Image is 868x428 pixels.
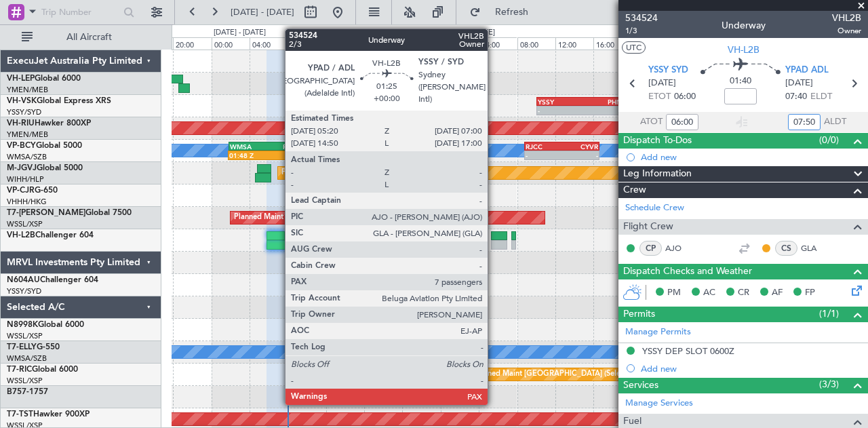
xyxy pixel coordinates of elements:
div: 00:00 [212,37,250,50]
div: Underway [722,18,766,33]
button: Refresh [463,1,545,23]
a: VH-L2BChallenger 604 [7,231,94,239]
div: Planned Maint [GEOGRAPHIC_DATA] (Seletar) [234,208,393,228]
span: 07:40 [785,90,807,104]
div: 04:00 [250,37,288,50]
span: FP [805,286,815,300]
span: 06:00 [674,90,696,104]
a: M-JGVJGlobal 5000 [7,164,83,172]
div: 00:00 [441,37,479,50]
span: CR [738,286,749,300]
div: 20:00 [402,37,440,50]
div: [DATE] - [DATE] [214,27,266,39]
a: WSSL/XSP [7,219,43,229]
div: - [538,106,582,115]
div: - [581,106,625,115]
span: T7-[PERSON_NAME] [7,209,85,217]
div: Unplanned Maint [GEOGRAPHIC_DATA] (Seletar) [463,364,632,385]
a: WSSL/XSP [7,376,43,386]
a: VH-LEPGlobal 6000 [7,75,81,83]
div: CYVR [562,142,598,151]
div: - [264,151,300,159]
div: - [562,151,598,159]
span: VH-L2B [728,43,759,57]
span: VH-LEP [7,75,35,83]
a: B757-1757 [7,388,48,396]
span: N604AU [7,276,40,284]
div: Add new [641,363,861,374]
div: Add new [641,151,861,163]
div: [DATE] - [DATE] [443,27,495,39]
a: VP-CJRG-650 [7,187,58,195]
span: ALDT [824,115,846,129]
div: CP [639,241,662,256]
a: WMSA/SZB [7,353,47,364]
a: Schedule Crew [625,201,684,215]
a: VP-BCYGlobal 5000 [7,142,82,150]
span: Owner [832,25,861,37]
a: T7-TSTHawker 900XP [7,410,90,419]
span: VP-BCY [7,142,36,150]
span: (1/1) [819,307,839,321]
span: YSSY SYD [648,64,688,77]
span: Dispatch Checks and Weather [623,264,752,279]
span: YPAD ADL [785,64,829,77]
a: WIHH/HLP [7,174,44,184]
input: --:-- [666,114,698,130]
span: VH-RIU [7,119,35,128]
span: T7-ELLY [7,343,37,351]
span: ETOT [648,90,671,104]
a: YMEN/MEB [7,85,48,95]
span: B757-1 [7,388,34,396]
span: N8998K [7,321,38,329]
a: T7-RICGlobal 6000 [7,366,78,374]
div: 12:00 [326,37,364,50]
span: T7-TST [7,410,33,419]
span: All Aircraft [35,33,143,42]
span: VHL2B [832,11,861,25]
div: - [526,151,561,159]
a: VH-RIUHawker 800XP [7,119,91,128]
div: 01:48 Z [229,151,264,159]
div: WMSA [230,142,265,151]
div: Planned Maint [GEOGRAPHIC_DATA] (Seletar) [281,163,441,183]
div: 04:00 [479,37,517,50]
span: Flight Crew [623,219,673,235]
a: Manage Permits [625,326,691,339]
span: [DATE] [785,77,813,90]
div: RJCC [264,142,300,151]
div: RJCC [526,142,561,151]
span: ELDT [810,90,832,104]
span: Dispatch To-Dos [623,133,692,149]
span: [DATE] - [DATE] [231,6,294,18]
span: AF [772,286,783,300]
div: 20:00 [173,37,211,50]
div: 12:00 [555,37,593,50]
span: [DATE] [648,77,676,90]
span: VH-VSK [7,97,37,105]
div: CS [775,241,797,256]
button: All Aircraft [15,26,147,48]
a: YMEN/MEB [7,130,48,140]
input: Trip Number [41,2,119,22]
span: ATOT [640,115,663,129]
span: VP-CJR [7,187,35,195]
span: Refresh [484,7,540,17]
a: Manage Services [625,397,693,410]
span: PM [667,286,681,300]
div: YSSY [538,98,582,106]
span: M-JGVJ [7,164,37,172]
a: WSSL/XSP [7,331,43,341]
a: VH-VSKGlobal Express XRS [7,97,111,105]
span: (3/3) [819,377,839,391]
div: 08:00 [288,37,325,50]
span: (0/0) [819,133,839,147]
a: T7-[PERSON_NAME]Global 7500 [7,209,132,217]
div: PHNL [581,98,625,106]
a: YSSY/SYD [7,107,41,117]
span: VH-L2B [7,231,35,239]
div: YSSY DEP SLOT 0600Z [642,345,734,357]
a: T7-ELLYG-550 [7,343,60,351]
a: N604AUChallenger 604 [7,276,98,284]
div: 16:00 [364,37,402,50]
